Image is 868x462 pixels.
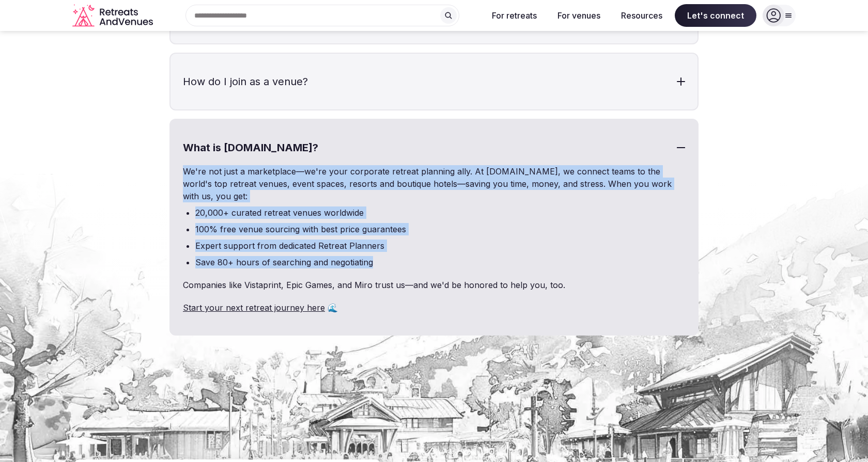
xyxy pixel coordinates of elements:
[72,4,155,27] a: Visit the homepage
[675,4,756,27] span: Let's connect
[484,4,545,27] button: For retreats
[183,279,685,291] p: Companies like Vistaprint, Epic Games, and Miro trust us—and we'd be honored to help you, too.
[195,256,685,268] li: Save 80+ hours of searching and negotiating
[549,4,609,27] button: For venues
[195,223,685,235] li: 100% free venue sourcing with best price guarantees
[613,4,671,27] button: Resources
[72,4,155,27] svg: Retreats and Venues company logo
[195,240,685,252] li: Expert support from dedicated Retreat Planners
[183,302,325,313] a: Start your next retreat journey here
[183,301,685,314] p: 🌊
[171,120,698,176] h3: What is [DOMAIN_NAME]?
[195,206,685,219] li: 20,000+ curated retreat venues worldwide
[171,54,698,109] h3: How do I join as a venue?
[183,165,685,202] p: We're not just a marketplace—we're your corporate retreat planning ally. At [DOMAIN_NAME], we con...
